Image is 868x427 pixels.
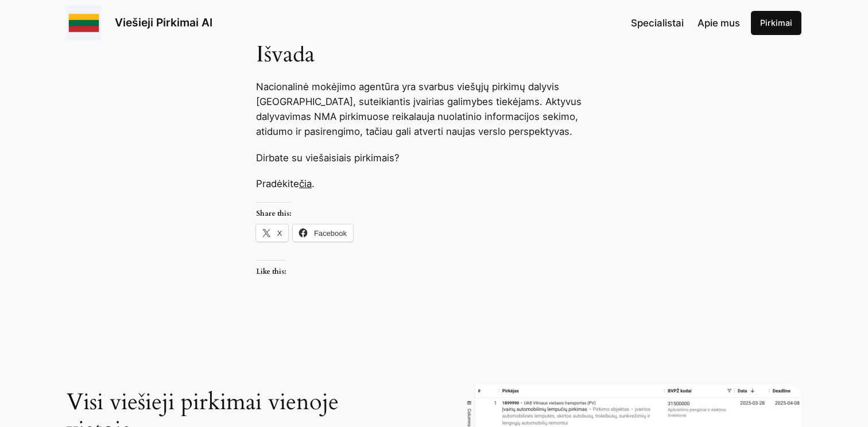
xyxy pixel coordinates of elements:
[256,176,612,191] p: Pradėkite .
[631,15,684,30] a: Specialistai
[293,224,353,242] a: Facebook
[67,6,101,40] img: Viešieji pirkimai logo
[697,15,740,30] a: Apie mus
[256,79,612,139] p: Nacionalinė mokėjimo agentūra yra svarbus viešųjų pirkimų dalyvis [GEOGRAPHIC_DATA], suteikiantis...
[256,282,612,314] iframe: Like or Reblog
[314,229,347,238] span: Facebook
[256,260,286,275] h3: Like this:
[256,150,612,165] p: Dirbate su viešaisiais pirkimais?
[631,17,684,29] span: Specialistai
[256,224,288,242] a: X
[299,178,312,189] a: čia
[697,17,740,29] span: Apie mus
[115,15,212,29] a: Viešieji Pirkimai AI
[256,41,612,68] h2: Išvada
[277,229,282,238] span: X
[631,15,740,30] nav: Navigation
[751,11,801,35] a: Pirkimai
[256,202,291,218] h3: Share this:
